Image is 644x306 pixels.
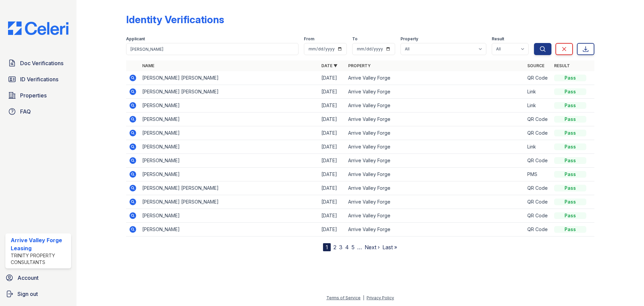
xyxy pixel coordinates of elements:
[525,181,551,195] td: QR Code
[3,21,74,35] img: CE_Logo_Blue-a8612792a0a2168367f1c8372b55b34899dd931a85d93a1a3d3e32e68fde9ad4.png
[525,154,551,168] td: QR Code
[140,126,319,140] td: [PERSON_NAME]
[492,36,504,42] label: Result
[363,295,364,300] div: |
[357,243,362,251] span: …
[339,244,342,251] a: 3
[140,85,319,99] td: [PERSON_NAME] [PERSON_NAME]
[554,75,586,81] div: Pass
[554,199,586,205] div: Pass
[525,223,551,236] td: QR Code
[367,295,394,300] a: Privacy Policy
[319,71,345,85] td: [DATE]
[11,236,68,252] div: Arrive Valley Forge Leasing
[554,212,586,219] div: Pass
[348,63,371,68] a: Property
[140,99,319,113] td: [PERSON_NAME]
[140,140,319,154] td: [PERSON_NAME]
[554,171,586,178] div: Pass
[142,63,154,68] a: Name
[11,252,68,266] div: Trinity Property Consultants
[525,126,551,140] td: QR Code
[126,43,299,55] input: Search by name or phone number
[345,140,525,154] td: Arrive Valley Forge
[345,85,525,99] td: Arrive Valley Forge
[527,63,544,68] a: Source
[554,63,570,68] a: Result
[345,126,525,140] td: Arrive Valley Forge
[5,56,71,70] a: Doc Verifications
[345,195,525,209] td: Arrive Valley Forge
[3,271,74,285] a: Account
[525,195,551,209] td: QR Code
[319,209,345,223] td: [DATE]
[321,63,337,68] a: Date ▼
[20,107,31,116] span: FAQ
[345,223,525,236] td: Arrive Valley Forge
[345,154,525,168] td: Arrive Valley Forge
[554,226,586,233] div: Pass
[140,223,319,236] td: [PERSON_NAME]
[345,99,525,113] td: Arrive Valley Forge
[345,244,349,251] a: 4
[525,168,551,181] td: PMS
[319,126,345,140] td: [DATE]
[319,195,345,209] td: [DATE]
[304,36,314,42] label: From
[345,113,525,126] td: Arrive Valley Forge
[140,71,319,85] td: [PERSON_NAME] [PERSON_NAME]
[319,140,345,154] td: [DATE]
[319,168,345,181] td: [DATE]
[345,209,525,223] td: Arrive Valley Forge
[20,75,58,83] span: ID Verifications
[323,243,331,251] div: 1
[554,143,586,150] div: Pass
[352,36,358,42] label: To
[5,105,71,118] a: FAQ
[352,244,355,251] a: 5
[525,113,551,126] td: QR Code
[525,71,551,85] td: QR Code
[382,244,397,251] a: Last »
[17,290,38,298] span: Sign out
[554,185,586,191] div: Pass
[554,102,586,109] div: Pass
[525,99,551,113] td: Link
[17,274,39,282] span: Account
[140,113,319,126] td: [PERSON_NAME]
[345,71,525,85] td: Arrive Valley Forge
[333,244,336,251] a: 2
[525,140,551,154] td: Link
[140,154,319,168] td: [PERSON_NAME]
[140,195,319,209] td: [PERSON_NAME] [PERSON_NAME]
[319,223,345,236] td: [DATE]
[20,59,63,67] span: Doc Verifications
[554,116,586,123] div: Pass
[365,244,380,251] a: Next ›
[319,113,345,126] td: [DATE]
[400,36,418,42] label: Property
[3,287,74,301] a: Sign out
[554,157,586,164] div: Pass
[326,295,361,300] a: Terms of Service
[554,130,586,136] div: Pass
[525,85,551,99] td: Link
[140,181,319,195] td: [PERSON_NAME] [PERSON_NAME]
[345,181,525,195] td: Arrive Valley Forge
[525,209,551,223] td: QR Code
[140,168,319,181] td: [PERSON_NAME]
[20,91,47,99] span: Properties
[319,99,345,113] td: [DATE]
[319,181,345,195] td: [DATE]
[140,209,319,223] td: [PERSON_NAME]
[319,154,345,168] td: [DATE]
[126,36,145,42] label: Applicant
[5,89,71,102] a: Properties
[319,85,345,99] td: [DATE]
[126,13,224,26] div: Identity Verifications
[5,73,71,86] a: ID Verifications
[345,168,525,181] td: Arrive Valley Forge
[554,88,586,95] div: Pass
